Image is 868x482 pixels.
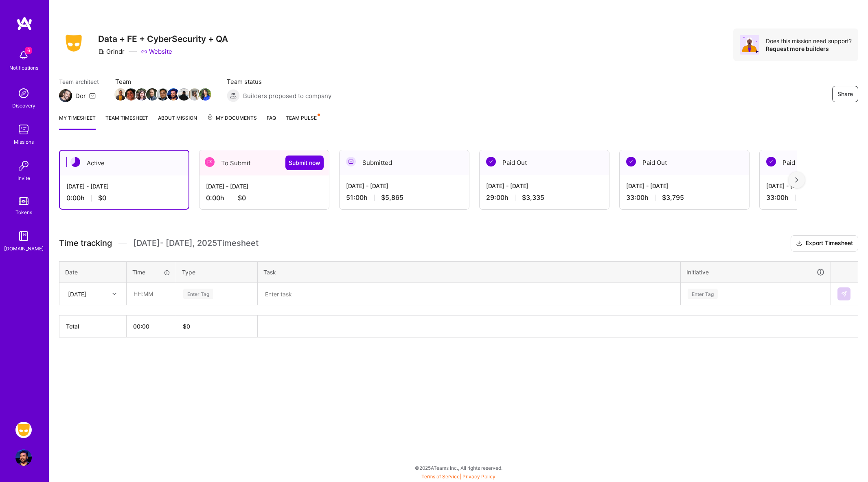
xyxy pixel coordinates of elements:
div: Dor [75,92,86,100]
img: Avatar [740,35,759,55]
button: Share [832,86,858,102]
a: Team Member Avatar [158,88,168,101]
img: User Avatar [15,449,32,466]
div: Time [132,268,170,276]
a: Terms of Service [421,473,460,480]
div: Submitted [340,150,469,175]
span: Team architect [59,77,99,86]
div: Notifications [9,64,38,72]
a: Website [141,47,172,56]
img: Builders proposed to company [227,89,240,102]
img: right [795,177,798,183]
img: Team Member Avatar [189,88,201,101]
th: 00:00 [127,315,176,337]
a: Team Member Avatar [179,88,189,101]
img: Submitted [346,157,356,167]
div: Tokens [15,208,32,217]
div: Enter Tag [688,287,718,300]
div: © 2025 ATeams Inc., All rights reserved. [49,458,868,478]
a: Team Member Avatar [168,88,179,101]
a: User Avatar [13,449,34,466]
div: Does this mission need support? [766,37,852,45]
img: Submit [841,291,847,297]
div: Paid Out [620,150,749,175]
span: $3,335 [522,193,544,202]
div: [DATE] - [DATE] [346,182,462,190]
a: Grindr: Data + FE + CyberSecurity + QA [13,422,34,438]
div: Discovery [12,101,35,110]
img: Company Logo [59,32,88,54]
div: Enter Tag [183,287,213,300]
i: icon Mail [89,92,96,99]
button: Submit now [285,156,324,170]
i: icon Download [796,239,802,248]
span: $0 [98,194,106,202]
img: Team Member Avatar [199,88,211,101]
span: 6 [25,47,32,54]
a: Team Member Avatar [126,88,136,101]
a: Team Pulse [286,114,319,130]
img: Team Member Avatar [157,88,169,101]
a: Team Member Avatar [147,88,158,101]
img: To Submit [205,157,215,167]
div: Paid Out [480,150,609,175]
img: Paid Out [486,157,496,167]
img: Team Member Avatar [125,88,137,101]
div: To Submit [199,150,329,175]
img: guide book [15,228,32,244]
div: 0:00 h [206,194,322,202]
img: Team Member Avatar [178,88,190,101]
div: Invite [18,174,30,182]
span: Builders proposed to company [243,92,331,100]
a: Privacy Policy [462,473,495,480]
span: $3,795 [662,193,684,202]
a: FAQ [267,114,276,130]
i: icon Chevron [112,292,116,296]
div: Missions [14,138,34,146]
th: Task [258,261,681,283]
a: My timesheet [59,114,96,130]
span: Submit now [289,159,320,167]
a: Team Member Avatar [115,88,126,101]
img: Paid Out [626,157,636,167]
a: Team Member Avatar [136,88,147,101]
span: Share [837,90,853,98]
div: [DATE] - [DATE] [66,182,182,191]
span: $ 0 [183,323,190,330]
th: Type [176,261,258,283]
a: Team timesheet [105,114,148,130]
div: [DATE] - [DATE] [486,182,603,190]
i: icon CompanyGray [98,48,105,55]
a: Team Member Avatar [200,88,210,101]
span: Team [115,77,210,86]
th: Date [59,261,127,283]
img: Team Member Avatar [146,88,158,101]
div: [DATE] - [DATE] [206,182,322,191]
div: 29:00 h [486,193,603,202]
div: Grindr [98,47,125,56]
span: [DATE] - [DATE] , 2025 Timesheet [133,238,259,248]
img: Team Member Avatar [114,88,127,101]
a: About Mission [158,114,197,130]
span: $5,865 [381,193,403,202]
span: $0 [238,194,246,202]
h3: Data + FE + CyberSecurity + QA [98,34,228,44]
th: Total [59,315,127,337]
div: Active [60,151,189,175]
div: Initiative [686,267,825,277]
span: Time tracking [59,238,112,248]
img: Team Member Avatar [136,88,148,101]
span: Team Pulse [286,115,317,121]
img: bell [15,47,32,64]
button: Export Timesheet [791,235,858,252]
a: My Documents [207,114,257,130]
div: [DOMAIN_NAME] [4,244,44,253]
img: logo [16,16,33,31]
div: [DATE] - [DATE] [626,182,743,190]
div: 0:00 h [66,194,182,202]
div: Request more builders [766,45,852,53]
img: discovery [15,85,32,101]
input: HH:MM [127,283,175,305]
span: Team status [227,77,331,86]
span: My Documents [207,114,257,123]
